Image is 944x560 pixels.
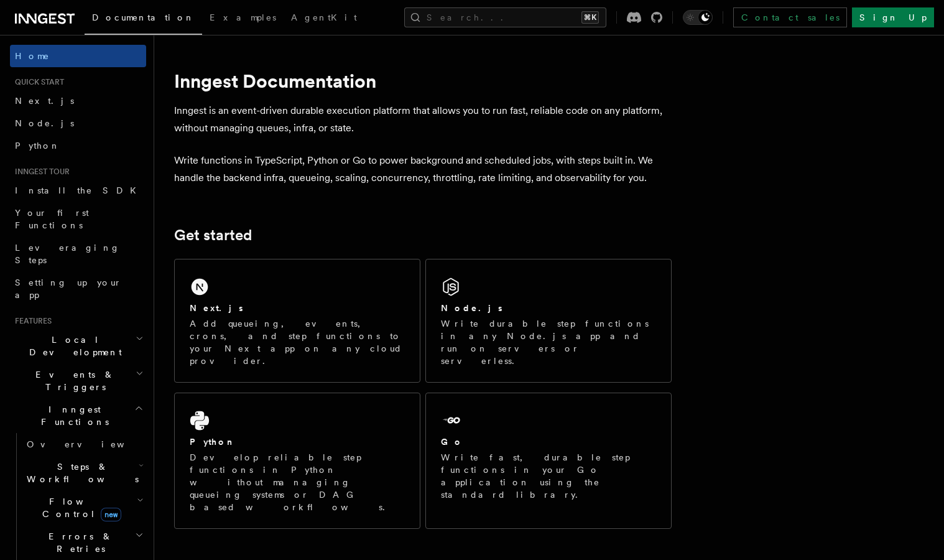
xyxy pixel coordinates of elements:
a: Sign Up [852,7,934,27]
button: Steps & Workflows [22,455,146,490]
span: Node.js [15,118,74,128]
span: AgentKit [291,12,357,22]
h2: Next.js [190,302,243,314]
p: Write durable step functions in any Node.js app and run on servers or serverless. [441,317,656,367]
span: Leveraging Steps [15,243,120,265]
h2: Python [190,436,236,448]
span: Examples [210,12,276,22]
a: Next.jsAdd queueing, events, crons, and step functions to your Next app on any cloud provider. [174,259,420,383]
p: Develop reliable step functions in Python without managing queueing systems or DAG based workflows. [190,451,405,513]
span: Overview [27,439,155,449]
span: Python [15,141,60,151]
p: Inngest is an event-driven durable execution platform that allows you to run fast, reliable code ... [174,102,672,137]
p: Add queueing, events, crons, and step functions to your Next app on any cloud provider. [190,317,405,367]
button: Local Development [10,329,146,363]
span: Local Development [10,334,136,358]
span: Setting up your app [15,278,122,300]
button: Search...⌘K [404,7,606,27]
button: Errors & Retries [22,525,146,560]
button: Events & Triggers [10,363,146,398]
a: Overview [22,433,146,455]
button: Inngest Functions [10,398,146,433]
span: Flow Control [22,495,137,520]
span: Install the SDK [15,185,144,195]
a: Install the SDK [10,179,146,202]
span: Documentation [92,12,195,22]
kbd: ⌘K [581,11,599,24]
span: Next.js [15,96,74,106]
a: Documentation [85,4,202,35]
button: Flow Controlnew [22,490,146,525]
a: Next.js [10,90,146,112]
span: Inngest tour [10,167,70,177]
button: Toggle dark mode [683,10,713,25]
p: Write functions in TypeScript, Python or Go to power background and scheduled jobs, with steps bu... [174,152,672,187]
a: Your first Functions [10,202,146,236]
span: Quick start [10,77,64,87]
span: Steps & Workflows [22,460,139,485]
span: Inngest Functions [10,403,134,428]
span: Features [10,316,52,326]
a: Python [10,134,146,157]
a: Setting up your app [10,271,146,306]
a: GoWrite fast, durable step functions in your Go application using the standard library. [425,393,672,529]
a: PythonDevelop reliable step functions in Python without managing queueing systems or DAG based wo... [174,393,420,529]
a: Leveraging Steps [10,236,146,271]
span: Events & Triggers [10,368,136,393]
h2: Go [441,436,463,448]
h2: Node.js [441,302,502,314]
span: Your first Functions [15,208,89,230]
a: Home [10,45,146,67]
a: AgentKit [284,4,364,34]
a: Node.js [10,112,146,134]
p: Write fast, durable step functions in your Go application using the standard library. [441,451,656,501]
a: Get started [174,226,252,244]
a: Contact sales [733,7,847,27]
span: Home [15,50,50,62]
h1: Inngest Documentation [174,70,672,92]
a: Node.jsWrite durable step functions in any Node.js app and run on servers or serverless. [425,259,672,383]
span: Errors & Retries [22,530,135,555]
a: Examples [202,4,284,34]
span: new [101,508,121,521]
